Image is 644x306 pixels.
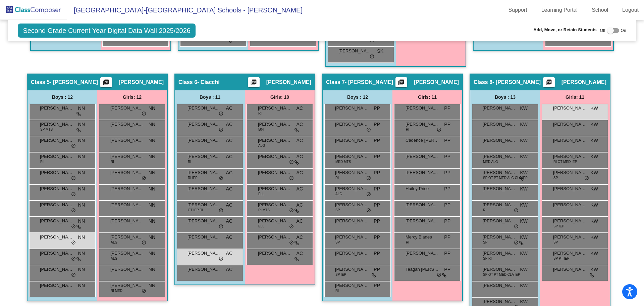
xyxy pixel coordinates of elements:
span: [PERSON_NAME] [110,266,144,273]
span: do_not_disturb_alt [514,240,519,246]
div: Boys : 12 [323,90,392,104]
span: [PERSON_NAME] [110,218,144,224]
span: do_not_disturb_alt [219,224,223,229]
span: PP [374,234,380,241]
span: SP [335,208,340,213]
span: do_not_disturb_alt [289,240,294,246]
span: [PERSON_NAME] [110,250,144,257]
span: AC [226,121,232,128]
span: [PERSON_NAME] Clever [187,266,221,273]
span: NN [78,250,85,257]
span: KW [520,282,528,289]
span: [PERSON_NAME] [406,218,439,224]
span: [PERSON_NAME] [187,153,221,160]
span: 504 [258,127,264,132]
span: NN [149,282,155,289]
span: PP [444,250,450,257]
span: ELL [258,224,264,229]
span: AC [297,137,303,144]
span: KW [520,298,528,305]
span: do_not_disturb_alt [219,256,223,262]
span: PP [374,137,380,144]
span: AC [297,185,303,192]
span: KW [520,202,528,209]
span: KW [590,234,598,241]
span: [PERSON_NAME] [40,153,73,160]
span: do_not_disturb_alt [219,208,223,213]
span: Add, Move, or Retain Students [533,27,597,33]
span: [PERSON_NAME] [110,169,144,176]
span: KW [520,266,528,273]
span: KW [590,266,598,273]
span: ELL [258,191,264,196]
span: [PERSON_NAME] [110,137,144,144]
span: [PERSON_NAME] [406,121,439,128]
span: AC [226,266,232,273]
span: PP [444,105,450,112]
span: Teagan [PERSON_NAME] [406,266,439,273]
span: [PERSON_NAME] [187,202,221,208]
span: KW [590,169,598,176]
span: [PERSON_NAME] [187,121,221,128]
span: [PERSON_NAME] [553,121,587,128]
span: PP [374,218,380,225]
span: RI [111,159,114,164]
span: [PERSON_NAME] [414,79,459,86]
span: [PERSON_NAME] [258,234,291,241]
div: Girls: 11 [540,90,610,104]
span: [PERSON_NAME] [258,185,291,192]
span: RI [483,208,486,213]
span: [PERSON_NAME] [110,153,144,160]
span: [PERSON_NAME] [258,169,291,176]
span: NN [78,266,85,273]
span: PP [444,121,450,128]
span: do_not_disturb_alt [366,208,371,213]
span: [PERSON_NAME] [187,185,221,192]
span: [PERSON_NAME] [40,185,73,192]
span: [GEOGRAPHIC_DATA]-[GEOGRAPHIC_DATA] Schools - [PERSON_NAME] [67,5,303,15]
span: [PERSON_NAME] [40,121,73,128]
span: [PERSON_NAME] [483,169,516,176]
button: Print Students Details [248,77,260,87]
span: PP [374,202,380,209]
span: do_not_disturb_alt [289,160,294,165]
span: MED ALG [483,159,498,164]
span: [PERSON_NAME] [110,234,144,241]
span: SP RI [483,256,492,261]
span: ALG [258,143,265,148]
mat-icon: picture_as_pdf [545,79,553,88]
span: SP [553,240,558,245]
mat-icon: picture_as_pdf [250,79,258,88]
span: SP OT PT MED ALG CLA IEP [483,175,528,180]
span: NN [149,250,155,257]
span: [PERSON_NAME] [483,250,516,257]
span: [PERSON_NAME] [483,105,516,112]
span: NN [149,153,155,160]
span: [PERSON_NAME] [483,202,516,208]
span: [PERSON_NAME] [483,234,516,241]
span: [PERSON_NAME] [110,282,144,289]
span: ALG [111,256,117,261]
span: RI [258,111,262,116]
span: do_not_disturb_alt [219,176,223,181]
span: [PERSON_NAME] [335,105,369,112]
span: [PERSON_NAME] [119,79,164,86]
span: AC [297,218,303,225]
span: - [PERSON_NAME] [50,79,98,86]
span: [PERSON_NAME] [406,105,439,112]
span: [PERSON_NAME] [187,250,221,257]
span: SP MTS [40,127,53,132]
span: KW [520,105,528,112]
span: AC [226,153,232,160]
span: KW [590,153,598,160]
span: AC [297,234,303,241]
span: [PERSON_NAME] [258,250,291,257]
span: RI OT MED IEP [553,159,577,164]
span: AC [226,234,232,241]
span: - Ciacchi [197,79,220,86]
div: Girls: 12 [97,90,167,104]
span: PP [444,234,450,241]
span: KW [590,202,598,209]
span: [PERSON_NAME] [187,218,221,224]
span: - [PERSON_NAME] [345,79,393,86]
